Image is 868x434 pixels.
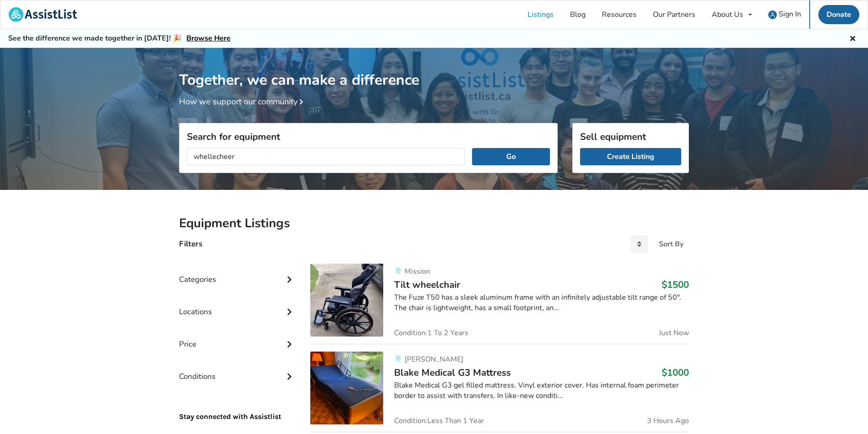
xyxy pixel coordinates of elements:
a: user icon Sign In [760,0,809,29]
span: Sign In [779,9,801,19]
h1: Together, we can make a difference [179,48,689,89]
a: Resources [594,0,645,29]
img: user icon [768,10,777,19]
h3: Search for equipment [187,131,550,143]
span: Condition: 1 To 2 Years [394,329,468,337]
div: The Fuze T50 has a sleek aluminum frame with an infinitely adjustable tilt range of 50°. The chai... [394,292,689,313]
div: Categories [179,256,296,289]
span: Mission [405,266,430,276]
img: bedroom equipment-blake medical g3 mattress [310,352,383,424]
div: Sort By [659,240,683,248]
div: Price [179,321,296,353]
div: Conditions [179,353,296,386]
a: Listings [519,0,562,29]
span: Tilt wheelchair [394,278,460,291]
div: About Us [712,11,743,18]
a: Blog [562,0,594,29]
input: I am looking for... [187,148,465,165]
a: Our Partners [645,0,704,29]
a: bedroom equipment-blake medical g3 mattress [PERSON_NAME]Blake Medical G3 Mattress$1000Blake Medi... [310,344,689,432]
a: Donate [818,5,859,24]
img: assistlist-logo [9,7,77,22]
span: [PERSON_NAME] [405,354,463,364]
a: Create Listing [580,148,681,165]
p: Stay connected with Assistlist [179,386,296,422]
h5: See the difference we made together in [DATE]! 🎉 [8,34,231,43]
span: Just Now [659,329,689,337]
h3: $1500 [662,279,689,291]
img: mobility-tilt wheelchair [310,264,383,337]
div: Blake Medical G3 gel filled mattress. Vinyl exterior cover. Has internal foam perimeter border to... [394,380,689,401]
span: 3 Hours Ago [647,417,689,424]
h4: Filters [179,239,202,249]
a: mobility-tilt wheelchair MissionTilt wheelchair$1500The Fuze T50 has a sleek aluminum frame with ... [310,264,689,344]
div: Locations [179,289,296,321]
a: Browse Here [186,33,231,43]
a: How we support our community [179,96,307,107]
button: Go [472,148,550,165]
h3: $1000 [662,367,689,378]
span: Condition: Less Than 1 Year [394,417,484,424]
span: Blake Medical G3 Mattress [394,366,511,379]
h2: Equipment Listings [179,215,689,231]
h3: Sell equipment [580,131,681,143]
